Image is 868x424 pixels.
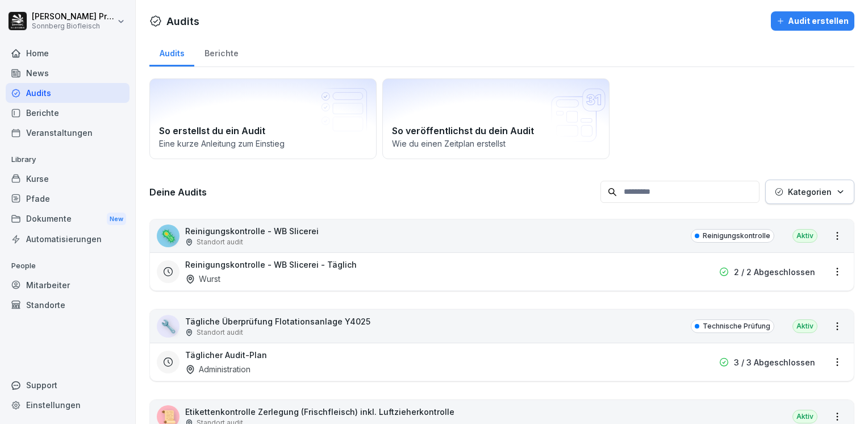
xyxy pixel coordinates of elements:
div: Dokumente [6,209,130,230]
h3: Täglicher Audit-Plan [185,349,267,361]
p: Sonnberg Biofleisch [32,22,115,30]
a: Veranstaltungen [6,123,130,143]
p: Standort audit [197,327,243,338]
a: Mitarbeiter [6,275,130,295]
a: Home [6,43,130,63]
a: Audits [6,83,130,103]
div: 🔧 [157,315,180,338]
a: Berichte [6,103,130,123]
p: People [6,257,130,275]
p: Kategorien [788,186,832,198]
a: Berichte [194,38,248,66]
div: Audit erstellen [777,15,849,27]
a: Automatisierungen [6,229,130,249]
p: Eine kurze Anleitung zum Einstieg [159,138,367,149]
div: Aktiv [792,319,817,333]
p: Library [6,151,130,169]
a: News [6,63,130,83]
p: [PERSON_NAME] Preßlauer [32,12,115,22]
div: Administration [185,363,251,375]
p: Standort audit [197,237,243,247]
div: Support [6,375,130,395]
a: Pfade [6,189,130,209]
h1: Audits [166,14,199,29]
p: Reinigungskontrolle - WB Slicerei [185,225,319,237]
a: Audits [149,38,194,66]
button: Audit erstellen [771,11,854,31]
a: Standorte [6,295,130,315]
p: Etikettenkontrolle Zerlegung (Frischfleisch) inkl. Luftzieherkontrolle [185,406,454,418]
p: Technische Prüfung [703,321,770,331]
a: DokumenteNew [6,209,130,230]
div: Aktiv [792,410,817,423]
p: Tägliche Überprüfung Flotationsanlage Y4025 [185,315,370,327]
button: Kategorien [765,180,854,204]
div: Wurst [185,273,220,285]
a: So erstellst du ein AuditEine kurze Anleitung zum Einstieg [149,78,377,159]
a: Kurse [6,169,130,189]
h2: So erstellst du ein Audit [159,124,367,138]
h3: Deine Audits [149,186,595,198]
div: Aktiv [792,229,817,243]
div: New [107,213,126,226]
p: Reinigungskontrolle [703,231,770,241]
h3: Reinigungskontrolle - WB Slicerei - Täglich [185,259,357,271]
p: 3 / 3 Abgeschlossen [734,356,815,368]
p: 2 / 2 Abgeschlossen [734,266,815,278]
p: Wie du einen Zeitplan erstellst [392,138,600,149]
a: Einstellungen [6,395,130,415]
div: 🦠 [157,225,180,247]
h2: So veröffentlichst du dein Audit [392,124,600,138]
a: So veröffentlichst du dein AuditWie du einen Zeitplan erstellst [382,78,610,159]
